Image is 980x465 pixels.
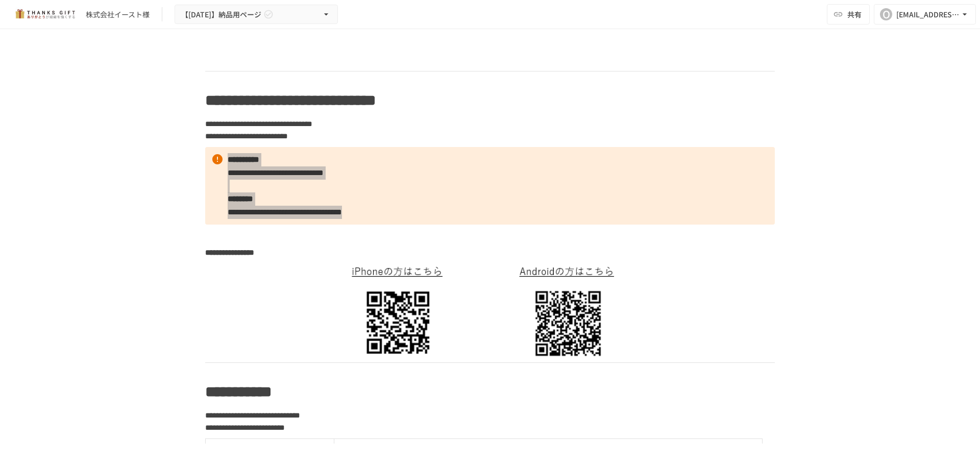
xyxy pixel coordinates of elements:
button: 【[DATE]】納品用ページ [175,5,338,25]
button: 共有 [827,4,870,25]
button: O[EMAIL_ADDRESS][DOMAIN_NAME] [874,4,976,25]
div: 株式会社イースト様 [86,9,150,20]
div: O [880,8,892,20]
img: yE3MlILuB5yoMJLIvIuruww1FFU0joKMIrHL3wH5nFg [345,264,635,358]
span: 共有 [847,9,862,20]
span: 【[DATE]】納品用ページ [181,8,261,21]
div: [EMAIL_ADDRESS][DOMAIN_NAME] [896,8,960,21]
img: mMP1OxWUAhQbsRWCurg7vIHe5HqDpP7qZo7fRoNLXQh [12,6,78,22]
